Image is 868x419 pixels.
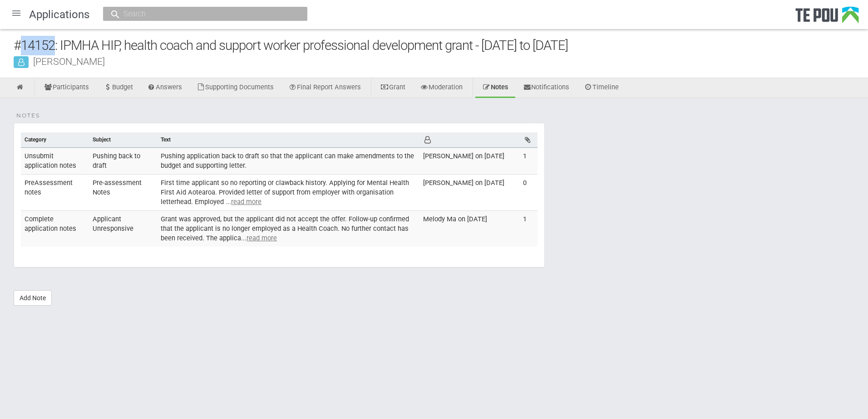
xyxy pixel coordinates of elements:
a: Notes [475,78,515,98]
th: Subject [89,132,157,148]
th: Text [157,132,419,148]
a: Grant [374,78,412,98]
td: 0 [519,175,538,211]
td: Grant was approved, but the applicant did not accept the offer. Follow-up confirmed that the appl... [157,210,419,246]
a: Participants [37,78,96,98]
a: Supporting Documents [190,78,281,98]
td: Applicant Unresponsive [89,210,157,246]
td: 1 [519,210,538,246]
td: First time applicant so no reporting or clawback history. Applying for Mental Health First Aid Ao... [157,175,419,211]
div: [PERSON_NAME] [14,57,868,66]
td: Pre-assessment Notes [89,175,157,211]
td: Pushing application back to draft so that the applicant can make amendments to the budget and sup... [157,148,419,175]
th: Category [21,132,89,148]
td: PreAssessment notes [21,175,89,211]
td: [PERSON_NAME] on [DATE] [419,175,519,211]
input: Search [121,9,281,19]
a: Final Report Answers [281,78,368,98]
a: Add Note [14,290,52,306]
td: Unsubmit application notes [21,148,89,175]
u: read more [231,198,261,206]
a: Notifications [516,78,577,98]
a: Moderation [413,78,469,98]
td: [PERSON_NAME] on [DATE] [419,148,519,175]
a: Timeline [577,78,626,98]
td: 1 [519,148,538,175]
a: Budget [97,78,140,98]
u: read more [247,234,277,242]
td: Pushing back to draft [89,148,157,175]
span: Notes [16,112,40,120]
a: Answers [141,78,189,98]
td: Complete application notes [21,210,89,246]
td: Melody Ma on [DATE] [419,210,519,246]
div: #14152: IPMHA HIP, health coach and support worker professional development grant - [DATE] to [DATE] [14,36,868,55]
